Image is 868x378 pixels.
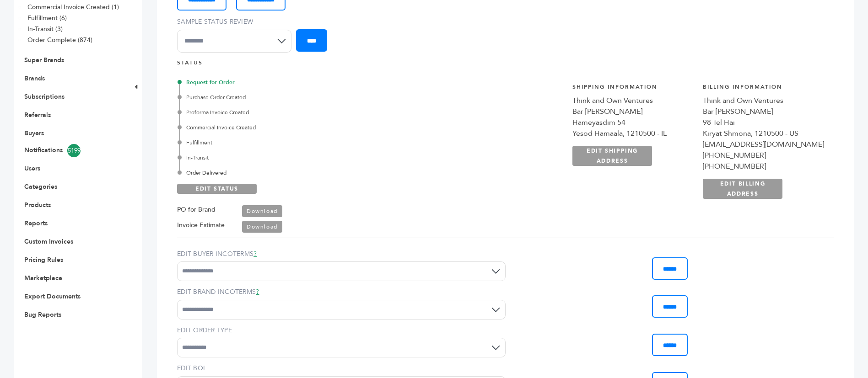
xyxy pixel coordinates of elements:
[703,139,824,150] div: [EMAIL_ADDRESS][DOMAIN_NAME]
[24,274,62,282] a: Marketplace
[703,128,824,139] div: Kiryat Shmona, 1210500 - US
[24,256,63,264] a: Pricing Rules
[24,310,61,319] a: Bug Reports
[703,179,782,199] a: EDIT BILLING ADDRESS
[24,74,45,83] a: Brands
[572,95,694,106] div: Think and Own Ventures
[27,36,92,44] a: Order Complete (874)
[703,117,824,128] div: 98 Tel Hai
[179,123,407,132] div: Commercial Invoice Created
[179,108,407,117] div: Proforma Invoice Created
[179,138,407,147] div: Fulfillment
[24,237,73,246] a: Custom Invoices
[177,59,834,71] h4: STATUS
[572,117,694,128] div: Hameyasdim 54
[24,144,118,157] a: Notifications5199
[179,169,407,177] div: Order Delivered
[177,204,216,215] label: PO for Brand
[67,144,81,157] span: 5199
[179,154,407,162] div: In-Transit
[177,364,506,373] label: EDIT BOL
[177,184,257,194] a: EDIT STATUS
[572,83,694,96] h4: Shipping Information
[24,129,44,138] a: Buyers
[572,128,694,139] div: Yesod Hamaala, 1210500 - IL
[24,164,40,173] a: Users
[179,93,407,101] div: Purchase Order Created
[703,95,824,106] div: Think and Own Ventures
[703,150,824,161] div: [PHONE_NUMBER]
[703,106,824,117] div: Bar [PERSON_NAME]
[27,25,63,33] a: In-Transit (3)
[177,220,225,231] label: Invoice Estimate
[253,250,257,258] a: ?
[572,106,694,117] div: Bar [PERSON_NAME]
[177,326,506,335] label: EDIT ORDER TYPE
[177,250,506,259] label: EDIT BUYER INCOTERMS
[24,201,51,209] a: Products
[24,92,65,101] a: Subscriptions
[572,146,652,166] a: EDIT SHIPPING ADDRESS
[177,287,506,297] label: EDIT BRAND INCOTERMS
[177,17,296,27] label: Sample Status Review
[24,182,57,191] a: Categories
[242,205,282,217] a: Download
[27,3,119,11] a: Commercial Invoice Created (1)
[242,221,282,233] a: Download
[179,78,407,86] div: Request for Order
[703,83,824,96] h4: Billing Information
[27,14,67,22] a: Fulfillment (6)
[256,287,259,296] a: ?
[24,56,64,64] a: Super Brands
[703,161,824,172] div: [PHONE_NUMBER]
[24,292,81,301] a: Export Documents
[24,219,48,228] a: Reports
[24,111,51,119] a: Referrals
